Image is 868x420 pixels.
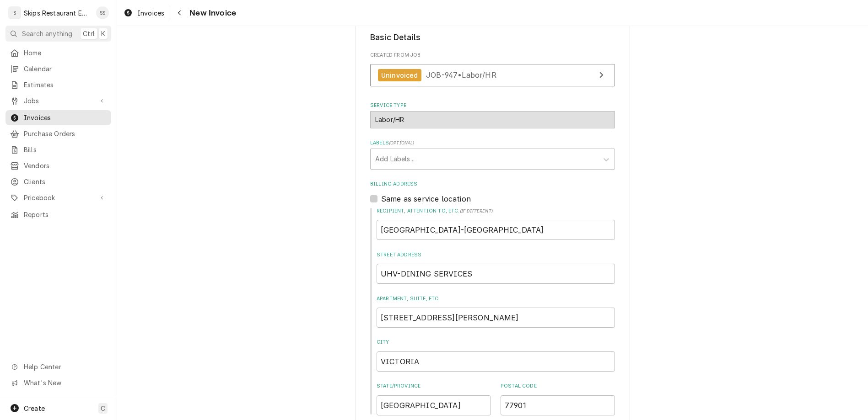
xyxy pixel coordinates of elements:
a: Clients [5,174,111,189]
label: Billing Address [370,181,615,188]
div: S [8,6,21,19]
label: Recipient, Attention To, etc. [377,207,615,215]
legend: Basic Details [370,32,615,43]
span: JOB-947 • Labor/HR [426,70,496,80]
div: Created From Job [370,52,615,91]
span: Vendors [24,161,107,170]
div: Labels [370,139,615,169]
span: Clients [24,177,107,186]
span: Help Center [24,362,106,372]
span: What's New [24,378,106,388]
span: C [101,404,105,413]
label: State/Province [377,383,491,390]
span: Ctrl [83,29,95,38]
span: Jobs [24,96,93,106]
a: Vendors [5,158,111,173]
span: Reports [24,210,107,219]
span: Estimates [24,80,107,90]
div: Skips Restaurant Equipment [24,8,91,18]
a: Purchase Orders [5,126,111,141]
div: Street Address [377,251,615,284]
a: Invoices [120,5,168,21]
a: Go to What's New [5,375,111,390]
a: View Job [370,64,615,86]
label: Service Type [370,102,615,109]
span: Invoices [24,113,107,122]
div: Service Type [370,102,615,128]
span: Pricebook [24,193,93,202]
div: Shan Skipper's Avatar [96,6,109,19]
label: Street Address [377,251,615,259]
label: Same as service location [381,193,471,204]
a: Bills [5,142,111,157]
div: Apartment, Suite, etc. [377,295,615,328]
span: Bills [24,145,107,154]
span: Create [24,404,45,412]
button: Search anythingCtrlK [5,26,111,42]
span: Created From Job [370,52,615,59]
div: SS [96,6,109,19]
a: Calendar [5,61,111,76]
div: Recipient, Attention To, etc. [377,207,615,240]
span: ( optional ) [389,140,415,145]
label: Apartment, Suite, etc. [377,295,615,303]
a: Home [5,45,111,60]
a: Go to Pricebook [5,190,111,205]
span: ( if different ) [460,208,493,213]
div: Billing Address [370,181,615,415]
a: Invoices [5,110,111,125]
button: Navigate back [172,5,187,20]
span: Search anything [22,29,72,38]
span: Purchase Orders [24,129,107,138]
div: State/Province [377,383,491,415]
a: Reports [5,207,111,222]
a: Estimates [5,77,111,92]
a: Go to Jobs [5,93,111,108]
span: Home [24,48,107,58]
span: K [101,29,105,38]
a: Go to Help Center [5,359,111,374]
span: Invoices [137,8,164,18]
div: Uninvoiced [378,69,421,81]
label: City [377,339,615,346]
span: New Invoice [187,7,236,19]
div: Postal Code [501,383,615,415]
label: Postal Code [501,383,615,390]
div: City [377,339,615,371]
span: Calendar [24,64,107,74]
label: Labels [370,139,615,147]
div: Labor/HR [370,111,615,128]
